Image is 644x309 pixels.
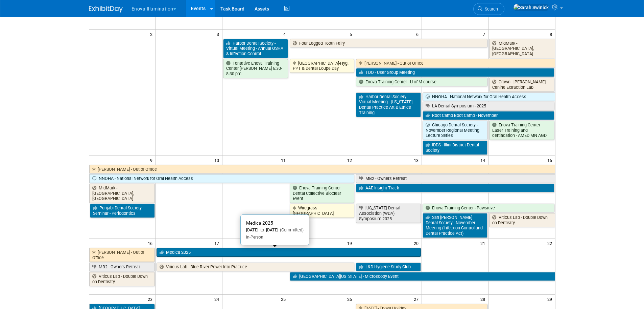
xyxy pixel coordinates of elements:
a: Punjabi Dental Society Seminar - Periodontics [90,204,155,218]
span: 29 [547,295,555,303]
a: LA Dental Symposium - 2025 [423,102,554,110]
a: Four Legged Tooth Fairy [290,39,488,48]
span: 4 [283,30,289,38]
a: [US_STATE] Dental Association (WDA) Symposium 2025 [356,204,421,223]
span: 8 [549,30,555,38]
a: Tentative Enova Training Center [PERSON_NAME] 6:30-8:30 pm [223,59,288,78]
span: 2 [149,30,156,38]
a: MB2 - Owners Retreat [89,263,155,271]
span: (Committed) [278,227,304,232]
span: 6 [415,30,422,38]
span: Medica 2025 [246,220,273,226]
span: 19 [347,239,355,247]
span: 12 [347,156,355,164]
span: 9 [149,156,156,164]
span: 23 [147,295,156,303]
a: [GEOGRAPHIC_DATA]-Hyg. PPT & Dental Loupe Day [290,59,355,73]
a: Enova Training Center - U of M course [356,78,487,86]
span: Search [482,6,498,12]
a: Harbor Dental Society - Virtual Meeting - Annual OSHA & Infection Control [223,39,288,58]
a: Viticus Lab - Blue River Power Into Practice [157,263,355,271]
a: IDDS - Illini District Dental Society [423,141,487,154]
span: 26 [347,295,355,303]
a: MB2 - Owners Retreat [356,174,555,183]
a: MidMark - [GEOGRAPHIC_DATA], [GEOGRAPHIC_DATA] [489,39,555,58]
span: 10 [214,156,222,164]
div: [DATE] to [DATE] [246,227,304,233]
span: 5 [349,30,355,38]
span: 15 [547,156,555,164]
span: In-Person [246,235,263,240]
a: Root Camp Boot Camp - November [423,111,554,120]
a: [PERSON_NAME] - Out of Office [89,165,555,174]
span: 20 [413,239,422,247]
a: TDO - User Group Meeting [356,68,554,77]
a: Viticus Lab - Double Down on Dentistry [89,272,155,286]
a: Crown - [PERSON_NAME] - Canine Extraction Lab [489,78,554,91]
a: AAE Insight Track [356,184,554,192]
a: MidMark - [GEOGRAPHIC_DATA], [GEOGRAPHIC_DATA] [89,184,155,203]
span: 22 [547,239,555,247]
a: Enova Training Center - Pawsitive [423,204,554,212]
a: [PERSON_NAME] - Out of Office [356,59,555,68]
span: 24 [214,295,222,303]
span: 11 [280,156,289,164]
span: 21 [480,239,488,247]
span: 3 [216,30,222,38]
a: Search [473,3,504,15]
a: NNOHA - National Network for Oral Health Access [423,92,555,101]
span: 27 [413,295,422,303]
img: ExhibitDay [89,6,123,13]
a: L&D Hygiene Study Club [356,263,421,271]
a: Enova Training Center Dental Collective Bioclear Event [290,184,355,203]
a: Chicago Dental Society - November Regional Meeting Lecture Series [423,121,487,140]
a: [GEOGRAPHIC_DATA][US_STATE] - Microscopy Event [290,272,555,281]
span: 14 [480,156,488,164]
span: 13 [413,156,422,164]
a: Wiregrass [GEOGRAPHIC_DATA] [290,204,355,218]
a: Medica 2025 [157,248,421,257]
a: Harbor Dental Society - Virtual Meeting - [US_STATE] Dental Practice Art & Ethics Training [356,92,421,117]
a: San [PERSON_NAME] Dental Society - November Meeting (Infection Control and Dental Practice Act) [423,213,487,238]
span: 16 [147,239,156,247]
a: NNOHA - National Network for Oral Health Access [89,174,355,183]
span: 7 [482,30,488,38]
span: 28 [480,295,488,303]
a: Viticus Lab - Double Down on Dentistry [489,213,555,227]
img: Sarah Swinick [513,4,549,11]
span: 25 [280,295,289,303]
a: [PERSON_NAME] - Out of Office [89,248,155,262]
a: Enova Training Center Laser Training and certification - AMED MN AGD [489,121,554,140]
span: 17 [214,239,222,247]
